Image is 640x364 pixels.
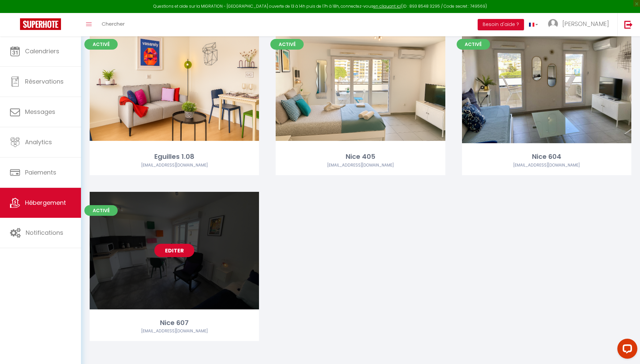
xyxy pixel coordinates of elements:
[25,77,64,86] span: Réservations
[340,78,380,91] a: Editer
[562,20,609,28] span: [PERSON_NAME]
[84,205,118,216] span: Activé
[90,318,259,328] div: Nice 607
[20,18,61,30] img: Super Booking
[26,228,63,237] span: Notifications
[25,108,55,116] span: Messages
[25,138,52,146] span: Analytics
[478,19,524,30] button: Besoin d'aide ?
[90,162,259,169] div: Airbnb
[90,328,259,334] div: Airbnb
[548,19,558,29] img: ...
[612,336,640,364] iframe: LiveChat chat widget
[527,78,567,91] a: Editer
[373,3,401,9] a: en cliquant ici
[25,198,66,207] span: Hébergement
[90,152,259,162] div: Eguilles 1.08
[543,13,617,36] a: ... [PERSON_NAME]
[462,162,631,169] div: Airbnb
[270,39,304,50] span: Activé
[97,13,130,36] a: Chercher
[462,152,631,162] div: Nice 604
[154,78,194,91] a: Editer
[102,20,125,27] span: Chercher
[276,162,445,169] div: Airbnb
[276,152,445,162] div: Nice 405
[624,20,633,29] img: logout
[154,244,194,257] a: Editer
[84,39,118,50] span: Activé
[457,39,490,50] span: Activé
[25,168,56,177] span: Paiements
[25,47,59,55] span: Calendriers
